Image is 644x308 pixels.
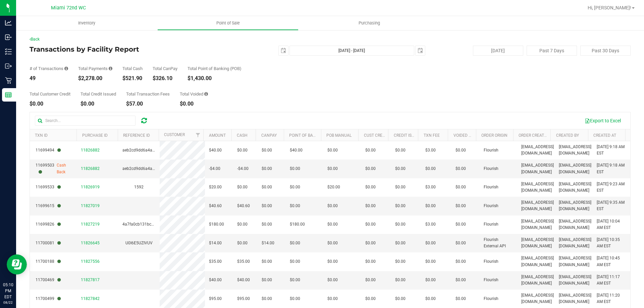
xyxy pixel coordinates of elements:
[559,162,591,175] span: [EMAIL_ADDRESS][DOMAIN_NAME]
[36,277,61,283] span: 11700469
[290,147,303,153] span: $40.00
[187,76,241,81] div: $1,430.00
[36,240,61,246] span: 11700081
[209,133,226,138] a: Amount
[180,101,208,107] div: $0.00
[36,162,57,175] span: 11699503
[30,66,68,71] div: # of Transactions
[30,92,70,96] div: Total Customer Credit
[597,199,626,212] span: [DATE] 9:35 AM EST
[237,240,248,246] span: $0.00
[327,184,340,190] span: $20.00
[593,133,616,138] a: Created At
[5,91,12,98] inline-svg: Reports
[262,203,272,209] span: $0.00
[209,147,222,153] span: $40.00
[237,277,250,283] span: $40.00
[395,147,406,153] span: $0.00
[5,63,12,69] inline-svg: Outbound
[81,203,100,208] span: 11827019
[290,166,300,172] span: $0.00
[455,147,466,153] span: $0.00
[559,218,591,231] span: [EMAIL_ADDRESS][DOMAIN_NAME]
[425,147,436,153] span: $3.00
[527,46,577,56] button: Past 7 Days
[597,144,626,157] span: [DATE] 9:18 AM EST
[3,282,13,300] p: 05:10 PM EDT
[209,166,220,172] span: -$4.00
[80,101,116,107] div: $0.00
[157,16,299,30] a: Point of Sale
[153,76,177,81] div: $326.10
[364,133,388,138] a: Cust Credit
[122,66,143,71] div: Total Cash
[484,237,513,249] span: Flourish External API
[80,92,116,96] div: Total Credit Issued
[36,221,61,228] span: 11699826
[262,166,272,172] span: $0.00
[484,203,498,209] span: Flourish
[425,240,436,246] span: $0.00
[290,258,300,265] span: $0.00
[455,296,466,302] span: $0.00
[36,296,61,302] span: 11700499
[425,277,436,283] span: $0.00
[424,133,440,138] a: Txn Fee
[559,292,591,305] span: [EMAIL_ADDRESS][DOMAIN_NAME]
[484,296,498,302] span: Flourish
[484,166,498,172] span: Flourish
[556,133,579,138] a: Created By
[597,292,626,305] span: [DATE] 11:20 AM EST
[78,76,112,81] div: $2,278.00
[5,77,12,84] inline-svg: Retail
[237,133,248,138] a: Cash
[327,166,338,172] span: $0.00
[7,254,27,274] iframe: Resource center
[365,203,376,209] span: $0.00
[237,221,248,228] span: $0.00
[289,133,337,138] a: Point of Banking (POB)
[395,166,406,172] span: $0.00
[521,237,554,249] span: [EMAIL_ADDRESS][DOMAIN_NAME]
[57,162,73,175] span: Cash Back
[455,277,466,283] span: $0.00
[204,92,208,96] i: Sum of all voided payment transaction amounts, excluding tips and transaction fees.
[30,46,230,53] h4: Transactions by Facility Report
[559,199,591,212] span: [EMAIL_ADDRESS][DOMAIN_NAME]
[365,296,376,302] span: $0.00
[109,66,112,71] i: Sum of all successful, non-voided payment transaction amounts, excluding tips and transaction fees.
[455,184,466,190] span: $0.00
[597,237,626,249] span: [DATE] 10:35 AM EST
[327,147,338,153] span: $0.00
[597,162,626,175] span: [DATE] 9:18 AM EST
[559,255,591,268] span: [EMAIL_ADDRESS][DOMAIN_NAME]
[455,258,466,265] span: $0.00
[597,218,626,231] span: [DATE] 10:04 AM EST
[237,147,248,153] span: $0.00
[262,240,274,246] span: $14.00
[262,296,272,302] span: $0.00
[237,258,250,265] span: $35.00
[453,133,487,138] a: Voided Payment
[153,66,177,71] div: Total CanPay
[395,296,406,302] span: $0.00
[395,258,406,265] span: $0.00
[455,240,466,246] span: $0.00
[126,92,170,96] div: Total Transaction Fees
[30,76,68,81] div: 49
[262,277,272,283] span: $0.00
[180,92,208,96] div: Total Voided
[519,133,555,138] a: Order Created By
[209,184,222,190] span: $20.00
[455,221,466,228] span: $0.00
[125,241,153,245] span: U0I6E5UZIVUV
[580,115,625,126] button: Export to Excel
[82,133,108,138] a: Purchase ID
[30,37,40,42] a: Back
[209,296,222,302] span: $95.00
[484,184,498,190] span: Flourish
[36,258,61,265] span: 11700188
[327,258,338,265] span: $0.00
[299,16,440,30] a: Purchasing
[455,166,466,172] span: $0.00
